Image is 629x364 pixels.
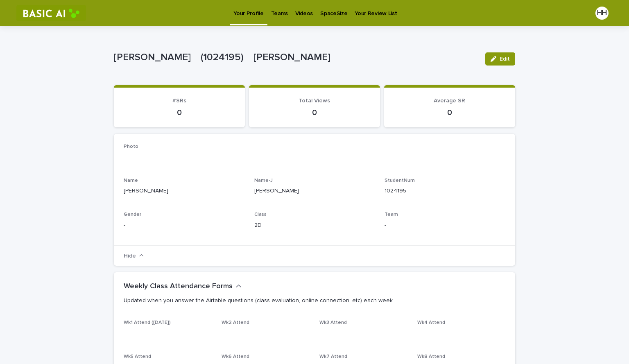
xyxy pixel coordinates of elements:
p: [PERSON_NAME] (1024195) [PERSON_NAME] [114,52,479,63]
span: Class [254,212,267,217]
span: Wk1 Attend ([DATE]) [124,320,171,325]
span: #SRs [172,98,186,104]
button: Hide [124,253,144,259]
p: 2D [254,221,375,230]
span: Wk5 Attend [124,354,151,359]
p: - [124,153,505,161]
p: [PERSON_NAME] [254,187,375,195]
span: Wk2 Attend [222,320,249,325]
p: 0 [124,108,235,118]
img: RtIB8pj2QQiOZo6waziI [16,5,86,21]
span: Wk6 Attend [222,354,249,359]
button: Edit [485,52,515,66]
div: HH [595,7,609,20]
p: - [385,221,505,230]
p: - [417,329,505,337]
p: - [124,221,244,230]
p: - [124,329,212,337]
span: Name [124,178,138,183]
p: [PERSON_NAME] [124,187,244,195]
p: - [319,329,407,337]
span: Photo [124,144,138,149]
span: Wk7 Attend [319,354,347,359]
span: Wk4 Attend [417,320,445,325]
span: Team [385,212,398,217]
span: Average SR [434,98,465,104]
h2: Weekly Class Attendance Forms [124,282,233,291]
span: StudentNum [385,178,415,183]
span: Total Views [299,98,330,104]
span: Edit [500,56,510,62]
p: - [222,329,310,337]
span: Wk3 Attend [319,320,347,325]
p: Updated when you answer the Airtable questions (class evaluation, online connection, etc) each week. [124,297,502,304]
p: 0 [394,108,505,118]
span: Wk8 Attend [417,354,445,359]
span: Name-J [254,178,273,183]
p: 1024195 [385,187,505,195]
span: Gender [124,212,141,217]
p: 0 [259,108,370,118]
button: Weekly Class Attendance Forms [124,282,242,291]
